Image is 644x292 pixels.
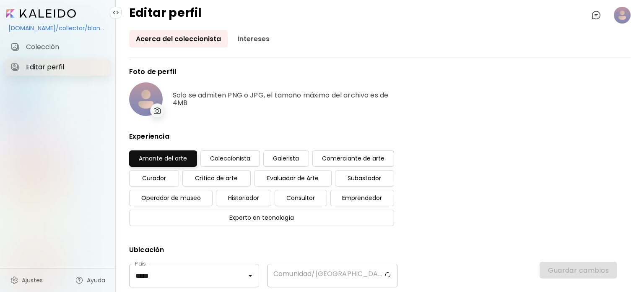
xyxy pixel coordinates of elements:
span: Ayuda [87,276,105,284]
div: Comerciante de arte [312,150,395,167]
div: Experto en tecnología [129,210,394,226]
img: collapse [112,9,119,16]
div: Emprendedor [330,190,394,206]
p: Experiencia [129,133,397,140]
div: Coleccionista [200,150,260,167]
div: Evaluador de Arte [254,170,332,187]
img: settings [10,276,18,284]
div: Crítico de arte [182,170,251,187]
div: Galerista [263,150,309,167]
a: Intereses [231,30,276,47]
p: Solo se admiten PNG o JPG, el tamaño máximo del archivo es de 4MB [173,92,397,107]
p: Ubicación [129,246,397,254]
img: item [10,42,20,52]
img: chatIcon [591,10,601,20]
span: Editar perfil [26,63,105,71]
h4: Editar perfil [129,7,202,24]
span: Colección [26,43,105,51]
a: Acerca del coleccionista [129,30,228,47]
p: Foto de perfil [129,68,397,76]
a: itemColección [5,39,110,55]
div: Consultor [275,190,327,206]
button: Open [244,270,256,281]
img: item [10,62,20,72]
div: [DOMAIN_NAME]/collector/blanca.[PERSON_NAME].1 [5,21,110,35]
img: help [75,276,83,284]
span: Ajustes [22,276,43,284]
div: Amante del arte [129,150,197,167]
a: Ajustes [5,272,48,289]
a: Ayuda [70,272,110,289]
div: Operador de museo [129,190,213,206]
div: Historiador [216,190,271,206]
a: itemEditar perfil [5,59,110,76]
div: Curador [129,170,179,187]
img: Girar [384,271,391,278]
div: Subastador [335,170,395,187]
